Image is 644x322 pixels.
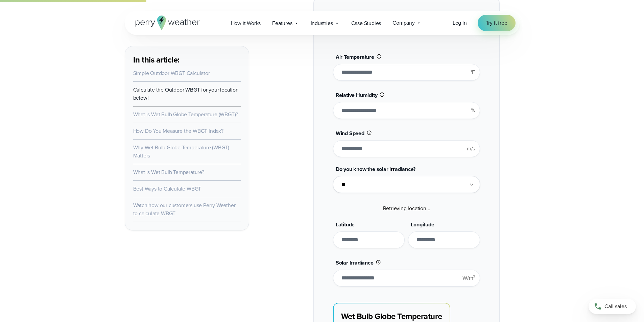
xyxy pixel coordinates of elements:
span: Relative Humidity [336,91,378,99]
a: Log in [453,19,467,27]
span: Air Temperature [336,53,374,61]
span: Try it free [486,19,507,27]
a: What is Wet Bulb Globe Temperature (WBGT)? [133,110,238,118]
span: Call sales [604,302,627,311]
span: Industries [311,19,333,27]
span: Wind Speed [336,129,364,137]
a: Try it free [478,15,516,31]
span: Company [392,19,415,27]
span: Solar Irradiance [336,259,374,267]
span: Retrieving location... [383,204,430,212]
span: How it Works [231,19,261,27]
a: Simple Outdoor WBGT Calculator [133,69,210,77]
span: Do you know the solar irradiance? [336,165,415,173]
a: Best Ways to Calculate WBGT [133,185,201,193]
span: Case Studies [351,19,381,27]
a: Watch how our customers use Perry Weather to calculate WBGT [133,201,236,217]
span: Latitude [336,221,355,228]
a: Case Studies [345,16,387,30]
h3: In this article: [133,54,241,65]
a: Calculate the Outdoor WBGT for your location below! [133,86,239,102]
a: How Do You Measure the WBGT Index? [133,127,223,135]
a: How it Works [225,16,267,30]
a: Why Wet Bulb Globe Temperature (WBGT) Matters [133,144,230,159]
a: Call sales [589,299,636,314]
span: Longitude [411,221,434,228]
span: Features [272,19,292,27]
a: What is Wet Bulb Temperature? [133,168,204,176]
